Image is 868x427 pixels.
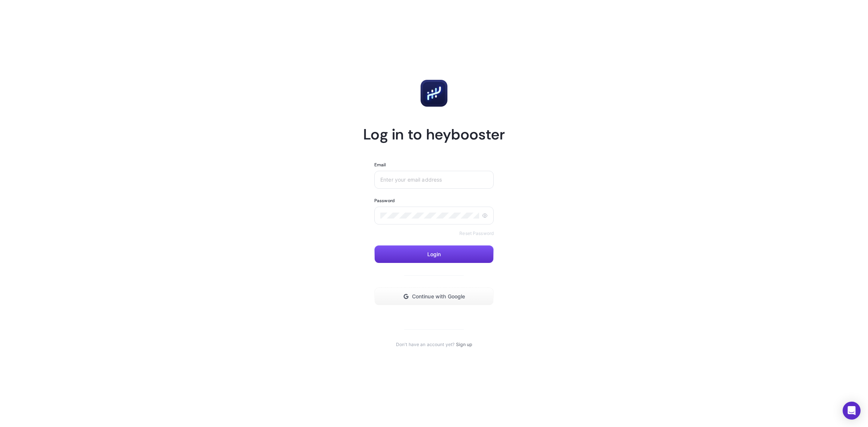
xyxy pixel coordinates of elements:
[412,293,465,299] span: Continue with Google
[363,125,505,144] h1: Log in to heybooster
[396,342,455,348] span: Don't have an account yet?
[380,177,488,183] input: Enter your email address
[374,162,386,168] label: Email
[459,230,494,236] a: Reset Password
[374,288,494,305] button: Continue with Google
[456,342,472,348] a: Sign up
[843,402,861,420] div: Open Intercom Messenger
[374,245,494,263] button: Login
[427,251,441,257] span: Login
[374,198,394,204] label: Password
